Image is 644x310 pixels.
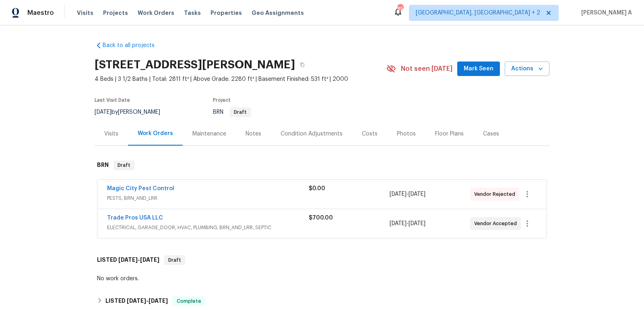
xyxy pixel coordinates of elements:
[435,130,464,138] div: Floor Plans
[252,9,304,17] span: Geo Assignments
[97,255,159,265] h6: LISTED
[107,215,163,221] a: Trade Pros USA LLC
[27,9,54,17] span: Maestro
[390,220,425,228] span: -
[309,215,333,221] span: $700.00
[409,191,425,197] span: [DATE]
[231,110,250,115] span: Draft
[165,256,184,264] span: Draft
[184,10,201,16] span: Tasks
[390,191,407,197] span: [DATE]
[149,298,168,304] span: [DATE]
[213,109,251,115] span: BRN
[213,98,231,103] span: Project
[578,9,632,17] span: [PERSON_NAME] A
[474,220,520,228] span: Vendor Accepted
[140,257,159,263] span: [DATE]
[103,9,128,17] span: Projects
[390,190,425,198] span: -
[97,160,109,170] h6: BRN
[390,221,407,226] span: [DATE]
[309,186,325,191] span: $0.00
[95,75,386,83] span: 4 Beds | 3 1/2 Baths | Total: 2811 ft² | Above Grade: 2280 ft² | Basement Finished: 531 ft² | 2000
[127,298,146,304] span: [DATE]
[114,161,134,169] span: Draft
[127,298,168,304] span: -
[464,64,493,74] span: Mark Seen
[246,130,261,138] div: Notes
[95,41,172,49] a: Back to all projects
[295,57,310,72] button: Copy Address
[281,130,343,138] div: Condition Adjustments
[95,109,111,115] span: [DATE]
[95,247,549,273] div: LISTED [DATE]-[DATE]Draft
[457,62,500,76] button: Mark Seen
[77,9,93,17] span: Visits
[397,130,416,138] div: Photos
[97,275,547,283] div: No work orders.
[173,297,204,305] span: Complete
[362,130,378,138] div: Costs
[107,194,309,202] span: PESTS, BRN_AND_LRR
[95,152,549,178] div: BRN Draft
[138,129,173,138] div: Work Orders
[192,130,226,138] div: Maintenance
[95,61,295,69] h2: [STREET_ADDRESS][PERSON_NAME]
[104,130,118,138] div: Visits
[95,107,170,117] div: by [PERSON_NAME]
[118,257,159,263] span: -
[474,190,518,198] span: Vendor Rejected
[409,221,425,226] span: [DATE]
[105,296,168,306] h6: LISTED
[416,9,540,17] span: [GEOGRAPHIC_DATA], [GEOGRAPHIC_DATA] + 2
[95,98,130,103] span: Last Visit Date
[118,257,138,263] span: [DATE]
[511,64,543,74] span: Actions
[138,9,174,17] span: Work Orders
[483,130,499,138] div: Cases
[107,186,174,191] a: Magic City Pest Control
[397,5,403,13] div: 85
[211,9,242,17] span: Properties
[107,224,309,232] span: ELECTRICAL, GARAGE_DOOR, HVAC, PLUMBING, BRN_AND_LRR, SEPTIC
[401,65,452,73] span: Not seen [DATE]
[505,62,549,76] button: Actions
